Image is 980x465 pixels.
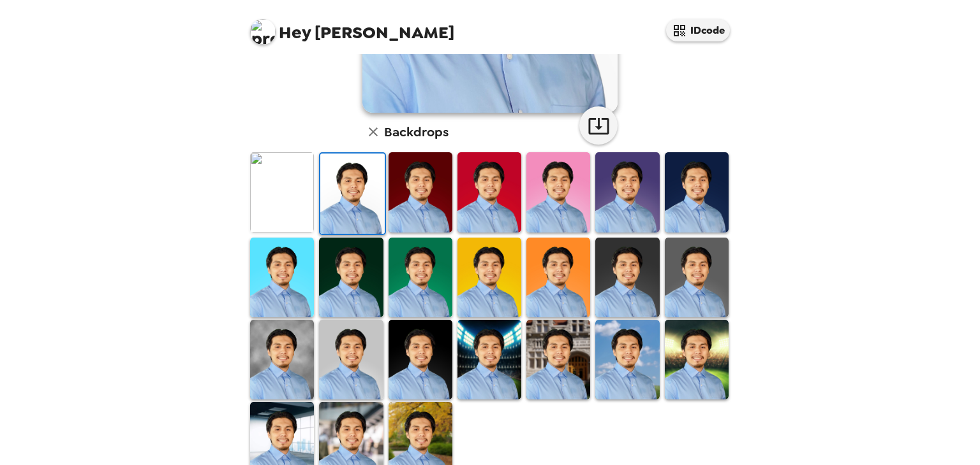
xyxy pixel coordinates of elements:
span: Hey [279,21,311,44]
button: IDcode [666,19,730,41]
h6: Backdrops [384,122,449,142]
span: [PERSON_NAME] [250,13,454,41]
img: profile pic [250,19,276,45]
img: Original [250,152,314,232]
